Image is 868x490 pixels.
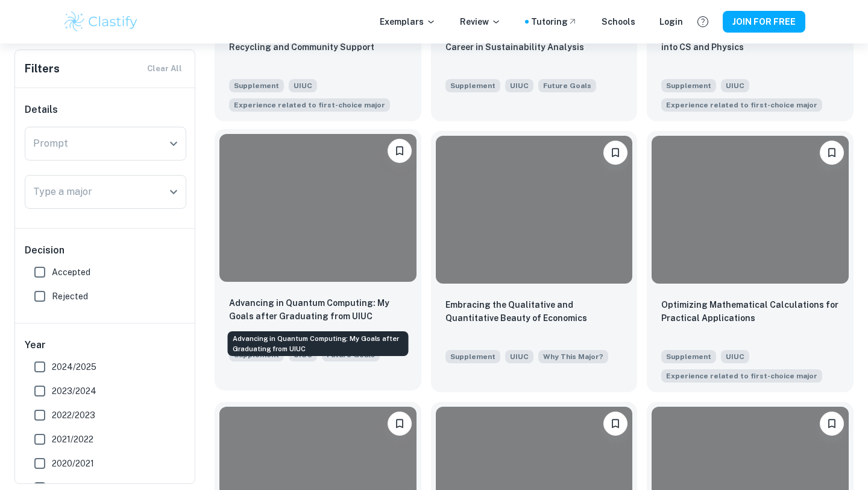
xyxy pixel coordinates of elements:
[52,433,93,446] span: 2021/2022
[388,412,412,436] button: Please log in to bookmark exemplars
[25,60,60,77] h6: Filters
[647,131,854,392] a: Please log in to bookmark exemplarsOptimizing Mathematical Calculations for Practical Application...
[820,412,844,436] button: Please log in to bookmark exemplars
[52,290,88,303] span: Rejected
[52,384,96,398] span: 2023/2024
[52,409,95,422] span: 2022/2023
[52,266,90,279] span: Accepted
[661,350,716,363] span: Supplement
[25,103,186,117] h6: Details
[165,135,182,152] button: Open
[228,331,409,356] div: Advancing in Quantum Computing: My Goals after Graduating from UIUC
[661,97,822,112] span: Explain, in detail, an experience you've had in the past 3 to 4 years related to your first-choic...
[661,298,839,325] p: Optimizing Mathematical Calculations for Practical Applications
[460,15,501,28] p: Review
[25,243,186,258] h6: Decision
[380,15,436,28] p: Exemplars
[661,79,716,92] span: Supplement
[215,131,421,392] a: Please log in to bookmark exemplarsAdvancing in Quantum Computing: My Goals after Graduating from...
[721,79,749,92] span: UIUC
[721,350,749,363] span: UIUC
[25,338,186,352] h6: Year
[659,15,683,28] a: Login
[543,351,603,362] span: Why This Major?
[505,79,533,92] span: UIUC
[666,100,817,110] span: Experience related to first-choice major
[52,360,96,374] span: 2024/2025
[538,349,608,363] span: You have selected a second-choice major. Please explain your interest in that major or your overa...
[63,10,139,34] img: Clastify logo
[229,296,407,323] p: Advancing in Quantum Computing: My Goals after Graduating from UIUC
[693,11,713,32] button: Help and Feedback
[445,350,500,363] span: Supplement
[603,412,627,436] button: Please log in to bookmark exemplars
[543,80,591,91] span: Future Goals
[531,15,577,28] a: Tutoring
[289,79,317,92] span: UIUC
[431,131,638,392] a: Please log in to bookmark exemplarsEmbracing the Qualitative and Quantitative Beauty of Economics...
[445,298,623,325] p: Embracing the Qualitative and Quantitative Beauty of Economics
[661,368,822,383] span: Explain, in detail, an experience you've had in the past 3 to 4 years related to your first-choic...
[603,141,627,165] button: Please log in to bookmark exemplars
[234,100,385,110] span: Experience related to first-choice major
[602,15,635,28] a: Schools
[229,79,284,92] span: Supplement
[388,139,412,163] button: Please log in to bookmark exemplars
[820,141,844,165] button: Please log in to bookmark exemplars
[666,371,817,381] span: Experience related to first-choice major
[445,79,500,92] span: Supplement
[723,11,805,33] button: JOIN FOR FREE
[52,457,94,470] span: 2020/2021
[505,350,533,363] span: UIUC
[229,97,390,112] span: Explain, in detail, an experience you've had in the past 3 to 4 years related to your first-choic...
[538,78,596,92] span: Describe your personal and/or career goals after graduating from UIUC and how your selected first...
[165,183,182,200] button: Open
